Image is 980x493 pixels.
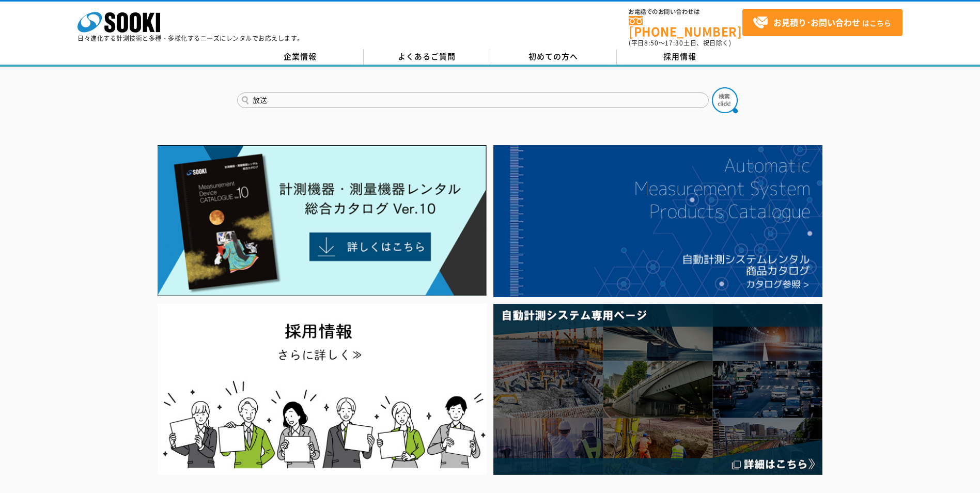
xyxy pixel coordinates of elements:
span: 8:50 [644,38,659,48]
a: 企業情報 [237,49,364,65]
img: 自動計測システム専用ページ [493,304,822,475]
strong: お見積り･お問い合わせ [773,16,860,28]
span: はこちら [753,15,891,30]
a: よくあるご質問 [364,49,490,65]
span: (平日 ～ 土日、祝日除く) [629,38,731,48]
a: 初めての方へ [490,49,617,65]
p: 日々進化する計測技術と多種・多様化するニーズにレンタルでお応えします。 [77,35,304,41]
span: 初めての方へ [528,51,578,62]
span: お電話でのお問い合わせは [629,9,742,15]
a: お見積り･お問い合わせはこちら [742,9,903,36]
a: [PHONE_NUMBER] [629,16,742,37]
a: 採用情報 [617,49,743,65]
img: Catalog Ver10 [158,145,487,296]
span: 17:30 [665,38,683,48]
img: btn_search.png [712,87,738,113]
input: 商品名、型式、NETIS番号を入力してください [237,93,709,108]
img: 自動計測システムカタログ [493,145,822,297]
img: SOOKI recruit [158,304,487,475]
